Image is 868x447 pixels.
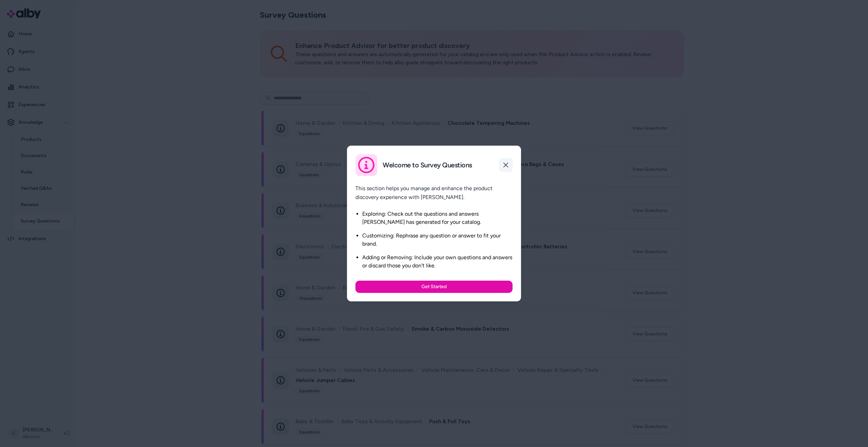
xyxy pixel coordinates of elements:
[355,281,513,293] button: Get Started
[383,161,472,169] h2: Welcome to Survey Questions
[355,184,513,202] p: This section helps you manage and enhance the product discovery experience with [PERSON_NAME].
[362,232,513,248] li: Customizing: Rephrase any question or answer to fit your brand.
[362,210,513,226] li: Exploring: Check out the questions and answers [PERSON_NAME] has generated for your catalog.
[362,253,513,270] li: Adding or Removing: Include your own questions and answers or discard those you don't like.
